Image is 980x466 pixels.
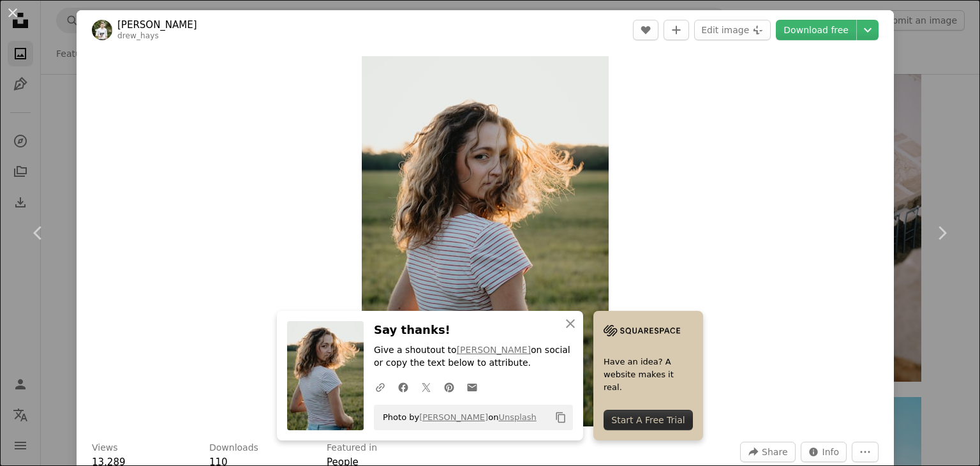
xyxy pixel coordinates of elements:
img: file-1705255347840-230a6ab5bca9image [604,321,680,340]
span: Photo by on [376,407,537,428]
img: Go to Drew Hays's profile [92,20,112,40]
a: Share over email [461,374,484,400]
img: Woman with curly hair in a field at sunset [362,56,609,426]
h3: Say thanks! [374,321,573,340]
button: More Actions [852,442,879,462]
span: Have an idea? A website makes it real. [604,356,693,394]
button: Choose download size [857,20,879,40]
a: Share on Pinterest [438,374,461,400]
a: [PERSON_NAME] [457,345,531,356]
button: Like [633,20,658,40]
button: Share this image [740,442,795,462]
button: Edit image [694,20,771,40]
a: Have an idea? A website makes it real.Start A Free Trial [593,311,703,440]
button: Add to Collection [664,20,689,40]
a: Next [903,172,980,294]
a: [PERSON_NAME] [117,19,197,31]
h3: Downloads [209,442,258,455]
a: [PERSON_NAME] [419,412,488,422]
span: Info [822,442,840,462]
h3: Views [92,442,118,455]
a: drew_hays [117,31,159,40]
span: Share [762,442,787,462]
h3: Featured in [327,442,377,455]
button: Copy to clipboard [550,407,572,428]
button: Stats about this image [801,442,847,462]
p: Give a shoutout to on social or copy the text below to attribute. [374,345,573,370]
a: Share on Facebook [392,374,415,400]
a: Share on Twitter [415,374,438,400]
a: Download free [776,20,856,40]
a: Unsplash [498,412,536,422]
button: Zoom in on this image [362,56,609,426]
div: Start A Free Trial [604,410,693,430]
